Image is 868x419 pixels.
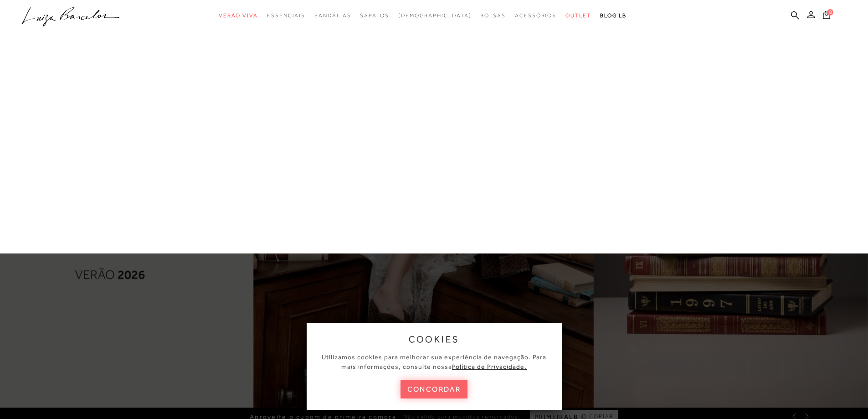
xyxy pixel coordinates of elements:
span: cookies [409,334,460,344]
span: [DEMOGRAPHIC_DATA] [398,12,472,19]
span: Acessórios [515,12,556,19]
a: categoryNavScreenReaderText [565,7,591,24]
button: 0 [820,10,833,22]
a: categoryNavScreenReaderText [480,7,506,24]
a: noSubCategoriesText [398,7,472,24]
a: categoryNavScreenReaderText [515,7,556,24]
span: Sapatos [360,12,389,19]
a: categoryNavScreenReaderText [314,7,351,24]
button: concordar [401,380,468,398]
a: Política de Privacidade. [452,363,527,370]
span: Bolsas [480,12,506,19]
a: categoryNavScreenReaderText [267,7,305,24]
span: Essenciais [267,12,305,19]
a: categoryNavScreenReaderText [219,7,258,24]
span: BLOG LB [600,12,627,19]
a: categoryNavScreenReaderText [360,7,389,24]
span: Utilizamos cookies para melhorar sua experiência de navegação. Para mais informações, consulte nossa [322,353,546,370]
a: BLOG LB [600,7,627,24]
span: 0 [827,9,833,16]
span: Verão Viva [219,12,258,19]
span: Sandálias [314,12,351,19]
span: Outlet [565,12,591,19]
